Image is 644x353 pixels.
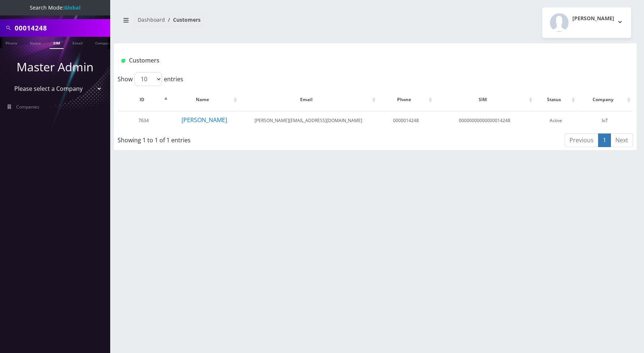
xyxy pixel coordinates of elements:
h1: Customers [121,57,543,64]
a: Previous [565,133,598,147]
th: Status: activate to sort column ascending [535,89,577,110]
input: Search All Companies [15,21,108,35]
th: ID: activate to sort column descending [118,89,169,110]
a: Email [69,37,86,48]
th: Email: activate to sort column ascending [240,89,377,110]
a: Dashboard [138,16,165,23]
a: Phone [2,37,21,48]
th: Name: activate to sort column ascending [170,89,239,110]
a: Next [611,133,633,147]
td: 00000000000000014248 [435,111,534,130]
a: Name [26,37,44,48]
button: [PERSON_NAME] [542,7,631,38]
th: Company: activate to sort column ascending [578,89,632,110]
label: Show entries [118,72,183,86]
h2: [PERSON_NAME] [572,15,614,22]
td: IoT [578,111,632,130]
td: 0000014248 [378,111,434,130]
a: SIM [50,37,64,49]
nav: breadcrumb [119,12,370,33]
button: [PERSON_NAME] [181,115,227,125]
span: Search Mode: [30,4,80,11]
th: Phone: activate to sort column ascending [378,89,434,110]
strong: Global [64,4,80,11]
td: [PERSON_NAME][EMAIL_ADDRESS][DOMAIN_NAME] [240,111,377,130]
select: Showentries [134,72,162,86]
span: Companies [16,104,39,110]
a: 1 [598,133,611,147]
li: Customers [165,16,201,24]
td: Active [535,111,577,130]
td: 7634 [118,111,169,130]
div: Showing 1 to 1 of 1 entries [118,133,327,145]
a: Company [91,37,116,48]
th: SIM: activate to sort column ascending [435,89,534,110]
